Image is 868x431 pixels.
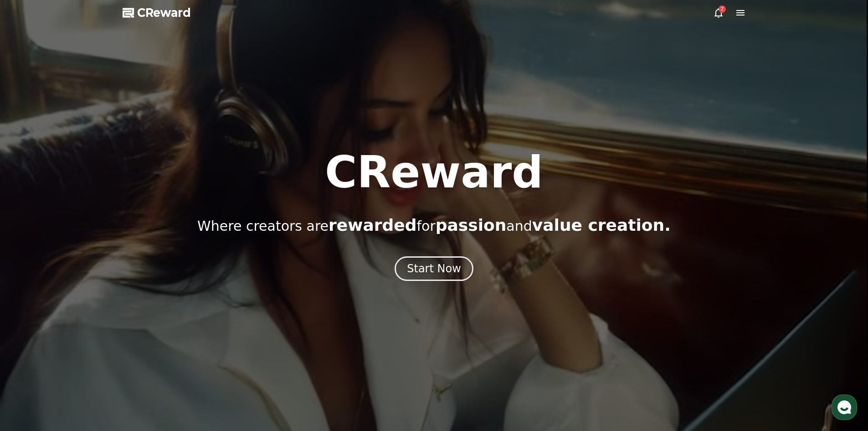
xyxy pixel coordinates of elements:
[197,216,671,234] p: Where creators are for and
[395,265,473,274] a: Start Now
[407,261,461,276] div: Start Now
[713,7,724,18] a: 7
[325,151,543,194] h1: CReward
[123,5,191,20] a: CReward
[395,256,473,281] button: Start Now
[76,303,103,311] span: Messages
[436,216,507,234] span: passion
[118,289,175,312] a: Settings
[135,303,157,310] span: Settings
[23,303,39,310] span: Home
[3,289,60,312] a: Home
[719,5,726,13] div: 7
[329,216,416,234] span: rewarded
[532,216,671,234] span: value creation.
[60,289,118,312] a: Messages
[137,5,191,20] span: CReward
